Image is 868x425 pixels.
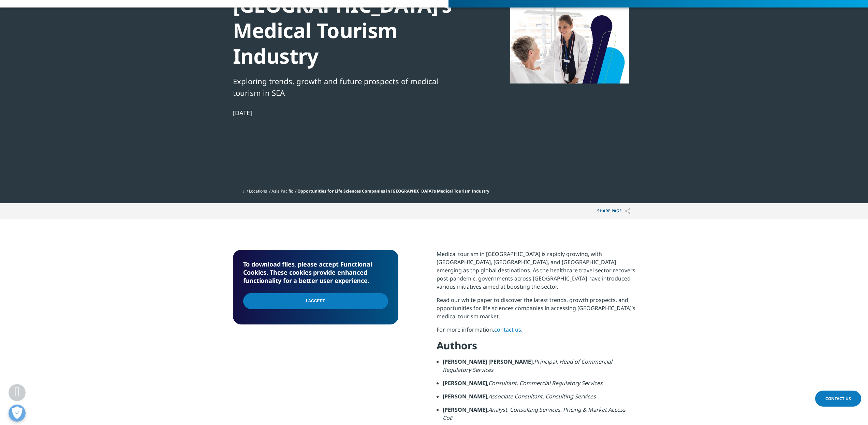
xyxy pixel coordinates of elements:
[494,326,521,333] a: contact us
[443,358,612,374] em: Principal, Head of Commercial Regulatory Services
[443,358,635,379] li: ,
[825,396,851,401] span: Contact Us
[437,250,635,296] p: Medical tourism in [GEOGRAPHIC_DATA] is rapidly growing, with [GEOGRAPHIC_DATA], [GEOGRAPHIC_DATA...
[243,293,388,309] input: I Accept
[488,393,596,400] em: Associate Consultant, Consulting Services
[9,405,26,422] button: Open Preferences
[437,339,635,358] h4: Authors
[233,75,467,98] div: Exploring trends, growth and future prospects of medical tourism in SEA
[443,392,635,406] li: ,
[443,406,626,422] em: Analyst, Consulting Services, Pricing & Market Access CoE
[443,358,533,365] strong: [PERSON_NAME] [PERSON_NAME]
[233,109,467,117] div: [DATE]
[443,393,487,400] strong: [PERSON_NAME]
[625,208,630,214] img: Share PAGE
[437,325,635,339] p: For more information, .
[488,379,603,387] em: Consultant, Commercial Regulatory Services
[271,188,293,194] a: Asia Pacific
[443,379,487,387] strong: [PERSON_NAME]
[443,406,487,413] strong: [PERSON_NAME]
[592,203,635,219] p: Share PAGE
[815,391,861,407] a: Contact Us
[243,260,388,285] h5: To download files, please accept Functional Cookies. These cookies provide enhanced functionality...
[297,188,489,194] span: Opportunities for Life Sciences Companies in [GEOGRAPHIC_DATA]’s Medical Tourism Industry
[437,296,635,325] p: Read our white paper to discover the latest trends, growth prospects, and opportunities for life ...
[249,188,267,194] a: Locations
[592,203,635,219] button: Share PAGEShare PAGE
[443,379,635,392] li: ,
